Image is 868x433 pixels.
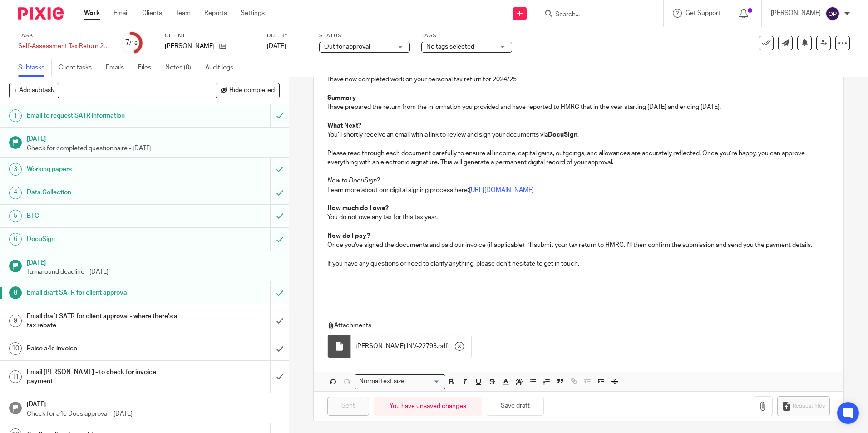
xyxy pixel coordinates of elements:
[9,315,22,327] div: 9
[469,187,534,193] a: [URL][DOMAIN_NAME]
[9,83,59,98] button: + Add subtask
[27,162,183,176] h1: Working papers
[327,213,829,222] p: You do not owe any tax for this tax year.
[27,232,183,246] h1: DocuSign
[554,11,636,19] input: Search
[129,41,138,46] small: /16
[9,233,22,246] div: 6
[327,130,829,139] p: You’ll shortly receive an email with a link to review and sign your documents via .
[59,59,99,77] a: Client tasks
[686,10,720,16] span: Get Support
[9,342,22,355] div: 10
[165,59,198,77] a: Notes (0)
[327,397,369,416] input: Sent
[84,9,100,18] a: Work
[27,144,280,153] p: Check for completed questionnaire - [DATE]
[125,38,138,48] div: 7
[142,9,162,18] a: Clients
[27,365,183,389] h1: Email [PERSON_NAME] - to check for invoice payment
[113,9,128,18] a: Email
[165,32,256,39] label: Client
[27,310,183,333] h1: Email draft SATR for client approval - where there's a tax rebate
[548,132,577,138] strong: DocuSign
[216,83,280,98] button: Hide completed
[9,163,22,176] div: 3
[205,59,240,77] a: Audit logs
[487,397,544,416] button: Save draft
[27,409,280,418] p: Check for a4c Docs approval - [DATE]
[327,241,829,250] p: Once you've signed the documents and paid our invoice (if applicable), I’ll submit your tax retur...
[204,9,227,18] a: Reports
[9,210,22,222] div: 5
[327,103,829,112] p: I have prepared the return from the information you provided and have reported to HMRC that in th...
[357,377,406,386] span: Normal text size
[106,59,131,77] a: Emails
[327,123,361,129] strong: What Next?
[241,9,265,18] a: Settings
[27,398,280,409] h1: [DATE]
[327,233,370,239] strong: How do I pay?
[355,374,445,389] div: Search for option
[355,342,437,351] span: [PERSON_NAME] INV-22793
[374,397,482,416] div: You have unsaved changes
[27,186,183,199] h1: Data Collection
[9,286,22,299] div: 8
[319,32,410,39] label: Status
[771,9,821,18] p: [PERSON_NAME]
[327,75,829,84] p: I have now completed work on your personal tax return for 2024/25
[421,32,512,39] label: Tags
[324,44,370,50] span: Out for approval
[327,176,829,195] p: Learn more about our digital signing process here:
[27,109,183,123] h1: Email to request SATR information
[407,377,440,386] input: Search for option
[9,109,22,122] div: 1
[18,32,109,39] label: Task
[267,43,286,49] span: [DATE]
[267,32,308,39] label: Due by
[327,205,389,212] strong: How much do I owe?
[165,42,215,51] p: [PERSON_NAME]
[426,44,474,50] span: No tags selected
[777,396,830,417] button: Request files
[18,7,64,20] img: Pixie
[27,267,280,276] p: Turnaround deadline - [DATE]
[438,342,448,351] span: pdf
[351,335,471,358] div: .
[327,149,829,167] p: Please read through each document carefully to ensure all income, capital gains, outgoings, and a...
[27,209,183,223] h1: BTC
[229,87,275,94] span: Hide completed
[18,42,109,51] div: Self-Assessment Tax Return 2025
[9,370,22,383] div: 11
[327,259,829,268] p: If you have any questions or need to clarify anything, please don’t hesitate to get in touch.
[327,177,380,184] em: New to DocuSign?
[27,286,183,300] h1: Email draft SATR for client approval
[327,321,813,330] p: Attachments
[27,256,280,267] h1: [DATE]
[793,403,825,410] span: Request files
[327,95,356,101] strong: Summary
[18,59,52,77] a: Subtasks
[27,132,280,143] h1: [DATE]
[9,187,22,199] div: 4
[27,342,183,355] h1: Raise a4c invoice
[176,9,191,18] a: Team
[825,6,840,21] img: svg%3E
[138,59,158,77] a: Files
